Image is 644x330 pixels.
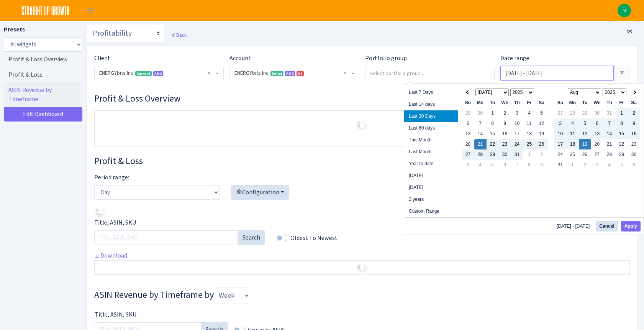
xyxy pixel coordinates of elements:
[94,93,630,104] h3: Widget #30
[404,158,458,170] li: Year to date
[4,82,80,107] a: ASIN Revenue by Timeframe
[462,139,474,149] td: 20
[356,261,368,274] img: Preloader
[208,69,210,77] span: Remove all items
[171,31,187,38] a: Back
[474,129,487,139] td: 14
[94,287,630,304] h3: Widget #29
[603,160,616,170] td: 4
[567,129,579,139] td: 11
[95,310,136,319] label: Title, ASIN, SKU
[4,67,80,82] a: Profit & Loss
[94,156,630,167] h3: Widget #28
[474,160,487,170] td: 4
[591,108,603,118] td: 30
[554,149,567,160] td: 24
[603,129,616,139] td: 14
[499,98,511,108] th: We
[487,98,499,108] th: Tu
[591,129,603,139] td: 13
[591,139,603,149] td: 20
[591,149,603,160] td: 27
[579,149,591,160] td: 26
[404,194,458,205] li: 2 years
[487,139,499,149] td: 22
[462,129,474,139] td: 13
[603,98,616,108] th: Th
[231,185,289,200] button: Configuration
[591,160,603,170] td: 3
[618,4,631,17] a: M
[523,149,536,160] td: 1
[616,108,628,118] td: 1
[234,69,349,77] span: ENERGYbits Inc. <span class="badge badge-success">Seller</span><span class="badge badge-primary" ...
[567,118,579,129] td: 4
[628,129,640,139] td: 16
[591,118,603,129] td: 6
[404,170,458,182] li: [DATE]
[616,98,628,108] th: Fr
[499,118,511,129] td: 9
[238,230,265,245] button: Search
[4,25,25,34] label: Presets
[603,139,616,149] td: 21
[94,54,110,63] label: Client
[567,149,579,160] td: 25
[270,71,283,76] span: Seller
[94,230,238,245] input: Title, ASIN, SKU
[579,129,591,139] td: 12
[616,129,628,139] td: 15
[94,173,129,182] label: Period range:
[404,182,458,194] li: [DATE]
[462,118,474,129] td: 6
[603,118,616,129] td: 7
[404,122,458,134] li: Last 60 days
[499,129,511,139] td: 16
[554,139,567,149] td: 17
[487,108,499,118] td: 1
[511,98,523,108] th: Th
[579,160,591,170] td: 2
[462,149,474,160] td: 27
[628,98,640,108] th: Sa
[554,118,567,129] td: 3
[621,221,641,231] button: Apply
[557,224,593,228] span: [DATE] - [DATE]
[99,69,214,77] span: ENERGYbits Inc. <span class="badge badge-success">Current</span><span class="badge badge-primary"...
[523,160,536,170] td: 8
[94,206,107,218] img: Preloader
[523,118,536,129] td: 11
[579,98,591,108] th: Tu
[487,149,499,160] td: 29
[511,108,523,118] td: 3
[499,108,511,118] td: 2
[523,139,536,149] td: 25
[523,129,536,139] td: 18
[4,52,80,67] a: Profit & Loss Overview
[616,118,628,129] td: 8
[536,139,548,149] td: 26
[487,160,499,170] td: 5
[523,98,536,108] th: Fr
[153,71,163,76] span: AMC
[536,129,548,139] td: 19
[462,108,474,118] td: 29
[511,129,523,139] td: 17
[462,160,474,170] td: 3
[567,98,579,108] th: Mo
[487,118,499,129] td: 8
[94,218,136,227] label: Title, ASIN, SKU
[290,233,338,243] label: Oldest To Newest
[554,108,567,118] td: 27
[462,98,474,108] th: Su
[628,160,640,170] td: 6
[81,4,100,17] button: Toggle navigation
[365,54,407,63] label: Portfolio group
[536,118,548,129] td: 12
[474,118,487,129] td: 7
[499,139,511,149] td: 23
[579,118,591,129] td: 5
[474,98,487,108] th: Mo
[229,54,251,63] label: Account
[554,160,567,170] td: 31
